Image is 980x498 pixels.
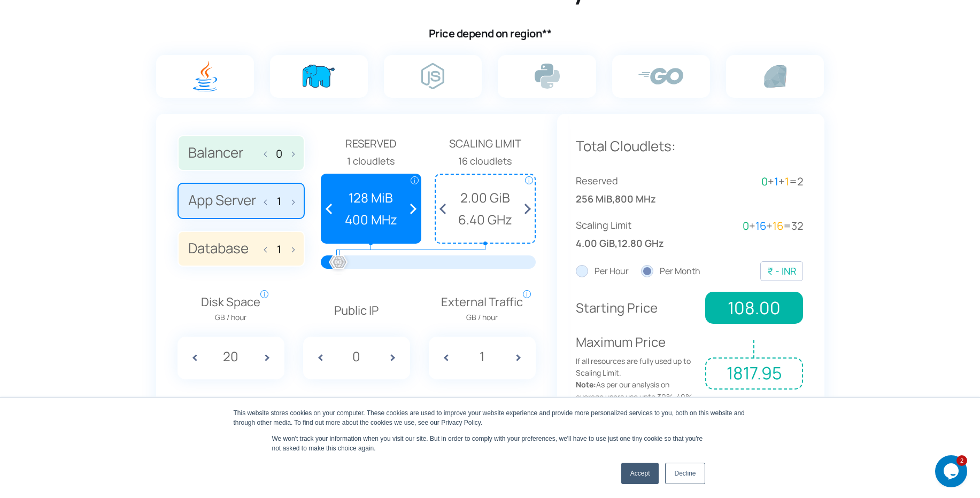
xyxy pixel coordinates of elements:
span: i [525,176,533,184]
span: i [260,290,268,298]
div: This website stores cookies on your computer. These cookies are used to improve your website expe... [234,408,747,427]
span: i [523,290,531,298]
iframe: chat widget [935,455,969,487]
a: Decline [665,463,705,484]
span: i [411,176,419,184]
span: External Traffic [441,293,523,324]
span: Disk Space [201,293,260,324]
p: We won't track your information when you visit our site. But in order to comply with your prefere... [272,434,708,453]
a: Accept [621,463,659,484]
